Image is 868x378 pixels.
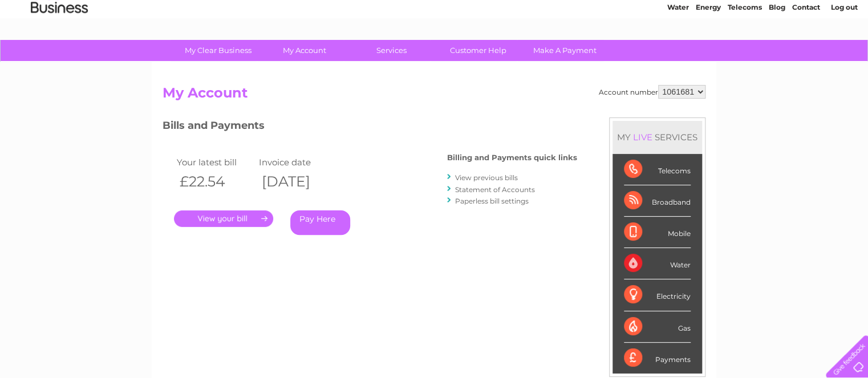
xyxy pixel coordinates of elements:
a: Services [344,40,439,61]
a: Telecoms [728,48,762,57]
a: Energy [696,48,721,57]
td: Your latest bill [174,155,256,170]
a: Customer Help [431,40,525,61]
div: Telecoms [624,154,691,185]
a: My Clear Business [171,40,265,61]
h2: My Account [163,85,705,107]
a: Blog [769,48,785,57]
div: LIVE [631,132,655,143]
a: Make A Payment [518,40,612,61]
div: Clear Business is a trading name of Verastar Limited (registered in [GEOGRAPHIC_DATA] No. 3667643... [165,6,704,55]
div: Mobile [624,217,691,248]
h4: Billing and Payments quick links [447,153,577,162]
div: Payments [624,343,691,373]
td: Invoice date [256,155,338,170]
a: Pay Here [290,210,350,235]
div: Broadband [624,185,691,217]
a: . [174,210,273,227]
a: Paperless bill settings [455,197,529,205]
th: [DATE] [256,170,338,193]
a: Statement of Accounts [455,185,535,194]
div: Gas [624,311,691,343]
div: Electricity [624,279,691,311]
h3: Bills and Payments [163,117,577,137]
a: Log out [830,48,857,57]
div: Account number [599,85,705,99]
div: MY SERVICES [613,121,702,153]
div: Water [624,248,691,279]
img: logo.png [30,30,88,64]
a: 0333 014 3131 [653,6,732,20]
a: View previous bills [455,173,518,182]
th: £22.54 [174,170,256,193]
a: Contact [792,48,820,57]
a: My Account [258,40,352,61]
a: Water [667,48,689,57]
